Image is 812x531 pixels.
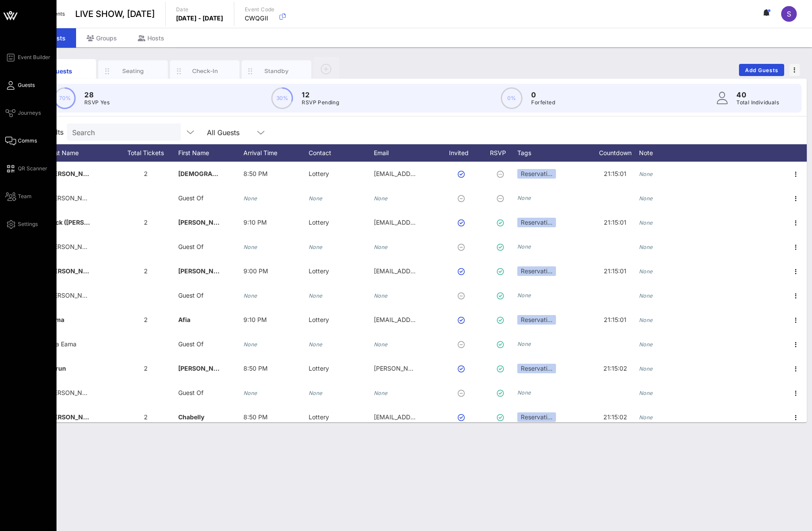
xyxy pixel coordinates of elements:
[374,390,388,396] i: None
[309,144,374,162] div: Contact
[113,162,178,186] div: 2
[603,366,627,371] span: 21:15:02
[5,108,41,118] a: Journeys
[309,316,329,323] span: Lottery
[517,341,531,347] i: None
[517,364,556,373] div: Reservati…
[604,317,626,322] span: 21:15:01
[736,90,779,100] p: 40
[48,267,99,275] span: [PERSON_NAME]
[257,67,296,75] div: Standby
[178,389,203,396] span: Guest Of
[243,365,268,372] span: 8:50 PM
[487,144,517,162] div: RSVP
[591,144,639,162] div: Countdown
[639,341,653,348] i: None
[178,316,190,323] span: Afia
[309,170,329,177] span: Lottery
[374,365,529,372] span: [PERSON_NAME][EMAIL_ADDRESS][DOMAIN_NAME]
[517,292,531,299] i: None
[374,316,479,323] span: [EMAIL_ADDRESS][DOMAIN_NAME]
[243,144,309,162] div: Arrival Time
[48,413,99,421] span: [PERSON_NAME]
[243,413,268,421] span: 8:50 PM
[309,244,323,250] i: None
[604,171,626,176] span: 21:15:01
[309,341,323,348] i: None
[18,109,41,117] span: Journeys
[639,144,704,162] div: Note
[639,268,653,275] i: None
[309,195,323,202] i: None
[178,365,230,372] span: [PERSON_NAME]
[243,292,257,299] i: None
[531,98,555,107] p: Forfeited
[48,144,113,162] div: Last Name
[243,170,268,177] span: 8:50 PM
[309,365,329,372] span: Lottery
[75,7,155,20] span: LIVE SHOW, [DATE]
[245,5,275,14] p: Event Code
[374,219,479,226] span: [EMAIL_ADDRESS][DOMAIN_NAME]
[302,90,339,100] p: 12
[178,292,203,299] span: Guest Of
[5,219,38,229] a: Settings
[374,341,388,348] i: None
[639,244,653,250] i: None
[639,195,653,202] i: None
[178,340,203,348] span: Guest Of
[113,210,178,235] div: 2
[309,219,329,226] span: Lottery
[127,28,175,48] div: Hosts
[302,98,339,107] p: RSVP Pending
[243,219,267,226] span: 9:10 PM
[113,356,178,381] div: 2
[178,267,230,275] span: [PERSON_NAME]
[18,220,38,228] span: Settings
[439,144,487,162] div: Invited
[374,244,388,250] i: None
[48,194,98,202] span: [PERSON_NAME]
[736,98,779,107] p: Total Individuals
[739,64,784,76] button: Add Guests
[18,81,35,89] span: Guests
[207,129,240,136] div: All Guests
[309,292,323,299] i: None
[374,267,479,275] span: [EMAIL_ADDRESS][DOMAIN_NAME]
[18,165,47,173] span: QR Scanner
[48,170,99,177] span: [PERSON_NAME]
[176,14,223,23] p: [DATE] - [DATE]
[243,316,267,323] span: 9:10 PM
[202,123,271,141] div: All Guests
[48,292,98,299] span: [PERSON_NAME]
[48,389,98,396] span: [PERSON_NAME]
[243,341,257,348] i: None
[18,192,32,200] span: Team
[243,244,257,250] i: None
[639,390,653,396] i: None
[517,169,556,179] div: Reservati…
[787,10,791,18] span: S
[309,267,329,275] span: Lottery
[374,413,479,421] span: [EMAIL_ADDRESS][DOMAIN_NAME]
[243,267,268,275] span: 9:00 PM
[604,220,626,225] span: 21:15:01
[18,137,37,145] span: Comms
[374,170,479,177] span: [EMAIL_ADDRESS][DOMAIN_NAME]
[517,266,556,276] div: Reservati…
[517,144,591,162] div: Tags
[639,365,653,372] i: None
[745,67,779,73] span: Add Guests
[517,315,556,325] div: Reservati…
[374,292,388,299] i: None
[18,53,50,61] span: Event Builder
[113,259,178,283] div: 2
[309,413,329,421] span: Lottery
[517,243,531,250] i: None
[178,243,203,250] span: Guest Of
[5,136,37,146] a: Comms
[374,144,439,162] div: Email
[639,171,653,177] i: None
[243,195,257,202] i: None
[517,389,531,396] i: None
